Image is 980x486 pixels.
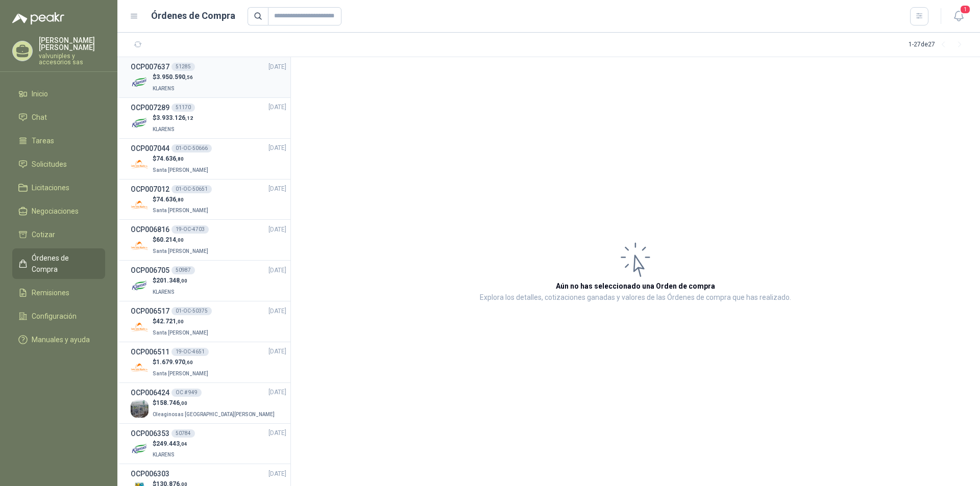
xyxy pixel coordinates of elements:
[32,287,69,298] span: Remisiones
[176,156,184,162] span: ,80
[153,371,208,376] span: Santa [PERSON_NAME]
[180,278,187,284] span: ,00
[268,225,286,235] span: [DATE]
[12,178,105,197] a: Licitaciones
[12,108,105,127] a: Chat
[131,184,286,216] a: OCP00701201-OC-50651[DATE] Company Logo$74.636,80Santa [PERSON_NAME]
[268,388,286,397] span: [DATE]
[131,115,149,133] img: Company Logo
[171,266,195,274] div: 50987
[32,334,90,345] span: Manuales y ayuda
[909,37,968,53] div: 1 - 27 de 27
[131,428,169,439] h3: OCP006353
[131,428,286,460] a: OCP00635350784[DATE] Company Logo$249.443,04KLARENS
[153,412,275,417] span: Oleaginosas [GEOGRAPHIC_DATA][PERSON_NAME]
[153,126,175,132] span: KLARENS
[185,115,193,121] span: ,12
[153,330,208,336] span: Santa [PERSON_NAME]
[32,182,69,193] span: Licitaciones
[156,196,184,203] span: 74.636
[153,86,175,91] span: KLARENS
[176,197,184,202] span: ,80
[131,143,169,154] h3: OCP007044
[171,185,212,193] div: 01-OC-50651
[131,318,149,336] img: Company Logo
[12,201,105,221] a: Negociaciones
[12,131,105,150] a: Tareas
[268,469,286,479] span: [DATE]
[171,429,195,438] div: 50784
[156,277,187,284] span: 201.348
[268,306,286,316] span: [DATE]
[185,74,193,80] span: ,56
[171,144,212,152] div: 01-OC-50666
[131,387,169,398] h3: OCP006424
[171,389,202,397] div: OC # 949
[131,156,149,173] img: Company Logo
[949,7,968,25] button: 1
[32,135,54,146] span: Tareas
[156,155,184,162] span: 74.636
[131,102,286,134] a: OCP00728951170[DATE] Company Logo$3.933.126,12KLARENS
[131,265,169,276] h3: OCP006705
[12,155,105,174] a: Solicitudes
[153,276,187,286] p: $
[131,277,149,295] img: Company Logo
[171,225,209,234] div: 19-OC-4703
[131,441,149,458] img: Company Logo
[153,248,208,254] span: Santa [PERSON_NAME]
[131,224,286,256] a: OCP00681619-OC-4703[DATE] Company Logo$60.214,00Santa [PERSON_NAME]
[153,398,277,408] p: $
[156,114,193,121] span: 3.933.126
[39,53,105,65] p: valvuniples y accesorios sas
[153,235,210,245] p: $
[960,5,971,14] span: 1
[556,280,715,292] h3: Aún no has seleccionado una Orden de compra
[12,283,105,302] a: Remisiones
[131,359,149,377] img: Company Logo
[268,428,286,438] span: [DATE]
[171,307,212,315] div: 01-OC-50375
[131,468,169,479] h3: OCP006303
[32,112,47,123] span: Chat
[268,184,286,194] span: [DATE]
[32,229,55,240] span: Cotizar
[156,318,184,325] span: 42.721
[39,37,105,51] p: [PERSON_NAME] [PERSON_NAME]
[131,74,149,92] img: Company Logo
[131,387,286,419] a: OCP006424OC # 949[DATE] Company Logo$158.746,00Oleaginosas [GEOGRAPHIC_DATA][PERSON_NAME]
[268,143,286,153] span: [DATE]
[12,225,105,244] a: Cotizar
[156,359,193,366] span: 1.679.970
[171,63,195,71] div: 51285
[12,248,105,279] a: Órdenes de Compra
[185,360,193,365] span: ,60
[131,400,149,418] img: Company Logo
[32,159,67,170] span: Solicitudes
[156,73,193,81] span: 3.950.590
[268,62,286,72] span: [DATE]
[131,305,286,338] a: OCP00651701-OC-50375[DATE] Company Logo$42.721,00Santa [PERSON_NAME]
[268,103,286,112] span: [DATE]
[131,346,169,357] h3: OCP006511
[12,12,64,24] img: Logo peakr
[153,208,208,213] span: Santa [PERSON_NAME]
[153,154,210,164] p: $
[151,9,235,23] h1: Órdenes de Compra
[153,113,193,123] p: $
[153,195,210,204] p: $
[12,84,105,104] a: Inicio
[131,61,169,72] h3: OCP007637
[171,348,209,356] div: 19-OC-4651
[153,439,187,449] p: $
[153,452,175,457] span: KLARENS
[153,167,208,173] span: Santa [PERSON_NAME]
[156,440,187,447] span: 249.443
[131,346,286,378] a: OCP00651119-OC-4651[DATE] Company Logo$1.679.970,60Santa [PERSON_NAME]
[131,265,286,297] a: OCP00670550987[DATE] Company Logo$201.348,00KLARENS
[12,306,105,326] a: Configuración
[156,399,187,406] span: 158.746
[12,330,105,349] a: Manuales y ayuda
[176,319,184,324] span: ,00
[131,237,149,254] img: Company Logo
